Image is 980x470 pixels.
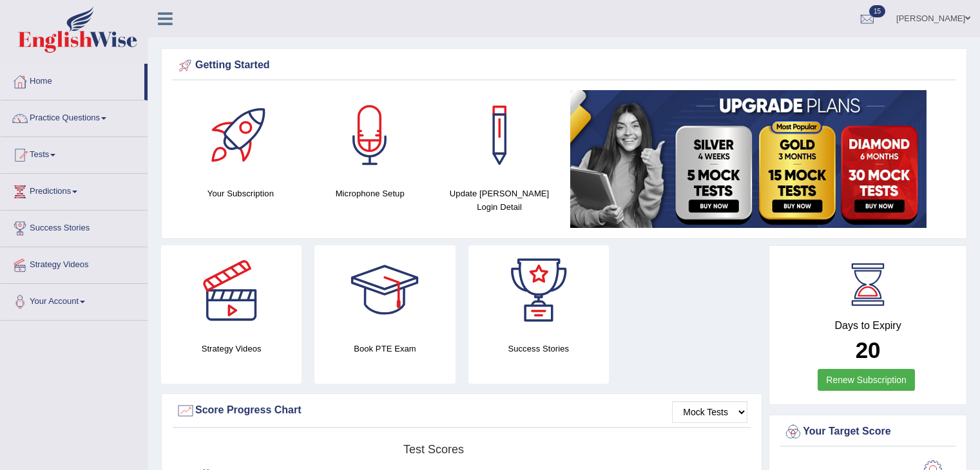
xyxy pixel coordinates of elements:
a: Home [1,64,144,96]
a: Predictions [1,174,148,206]
a: Strategy Videos [1,247,148,279]
div: Score Progress Chart [176,401,747,420]
h4: Your Subscription [182,187,299,200]
h4: Update [PERSON_NAME] Login Detail [441,187,558,214]
img: small5.jpg [570,90,927,228]
a: Success Stories [1,211,148,243]
h4: Book PTE Exam [314,342,455,355]
h4: Strategy Videos [161,342,302,355]
a: Practice Questions [1,100,148,133]
a: Tests [1,137,148,169]
h4: Microphone Setup [312,187,428,200]
tspan: Test scores [403,443,464,456]
h4: Days to Expiry [783,320,952,332]
div: Your Target Score [783,422,952,442]
b: 20 [856,337,881,362]
a: Renew Subscription [818,369,915,391]
span: 15 [869,5,885,17]
h4: Success Stories [468,342,609,355]
div: Getting Started [176,56,952,75]
a: Your Account [1,284,148,316]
